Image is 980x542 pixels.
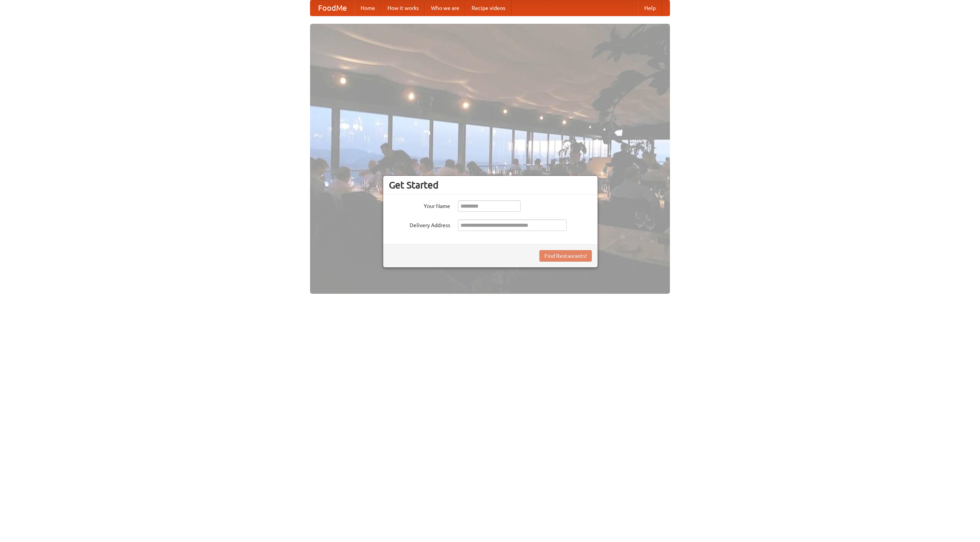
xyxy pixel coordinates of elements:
a: How it works [381,0,425,16]
a: Who we are [425,0,465,16]
a: FoodMe [310,0,354,16]
button: Find Restaurants! [539,250,592,262]
a: Recipe videos [465,0,511,16]
a: Help [638,0,662,16]
a: Home [354,0,381,16]
h3: Get Started [389,179,592,191]
label: Delivery Address [389,219,450,229]
label: Your Name [389,200,450,210]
